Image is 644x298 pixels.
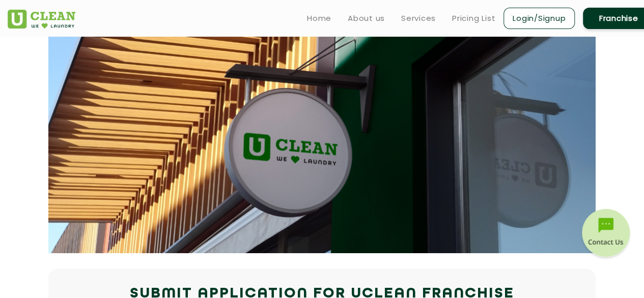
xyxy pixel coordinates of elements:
[452,12,495,24] a: Pricing List
[401,12,436,24] a: Services
[348,12,385,24] a: About us
[307,12,331,24] a: Home
[8,10,75,29] img: UClean Laundry and Dry Cleaning
[503,8,575,29] a: Login/Signup
[580,209,631,260] img: contact-btn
